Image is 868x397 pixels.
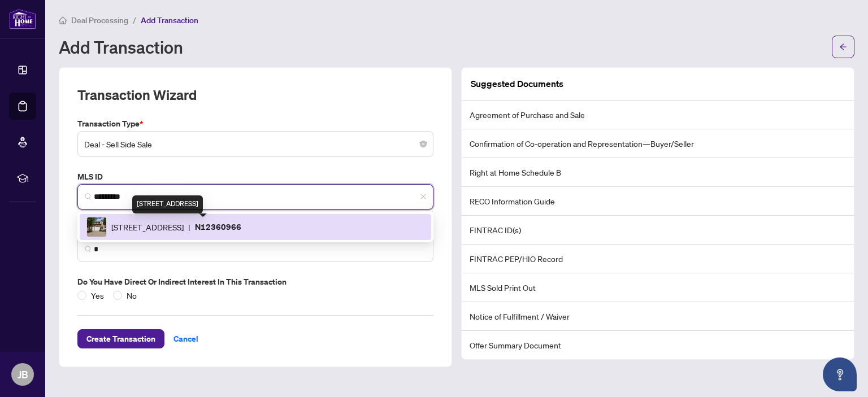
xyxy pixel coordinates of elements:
li: Offer Summary Document [462,331,854,359]
span: Deal - Sell Side Sale [84,133,427,155]
img: search_icon [85,193,92,200]
img: search_icon [85,246,92,252]
h2: Transaction Wizard [77,86,197,104]
p: N12360966 [195,220,241,233]
button: Create Transaction [77,329,164,348]
button: Open asap [823,357,857,391]
span: close-circle [420,141,427,147]
span: Deal Processing [71,15,128,25]
li: Right at Home Schedule B [462,158,854,187]
li: Notice of Fulfillment / Waiver [462,302,854,331]
label: MLS ID [77,171,433,183]
li: RECO Information Guide [462,187,854,216]
span: Create Transaction [86,330,155,348]
li: FINTRAC PEP/HIO Record [462,245,854,273]
span: Yes [86,289,108,302]
span: Cancel [173,330,198,348]
img: IMG-N12360966_1.jpg [87,217,106,237]
div: [STREET_ADDRESS] [132,195,203,213]
li: MLS Sold Print Out [462,273,854,302]
img: logo [9,8,36,29]
button: Cancel [164,329,207,348]
h1: Add Transaction [59,38,183,56]
span: No [122,289,141,302]
li: Agreement of Purchase and Sale [462,101,854,129]
article: Suggested Documents [471,77,563,91]
span: | [188,221,190,233]
li: FINTRAC ID(s) [462,216,854,245]
label: Transaction Type [77,117,433,130]
span: JB [18,367,28,382]
span: arrow-left [839,43,847,51]
label: Do you have direct or indirect interest in this transaction [77,276,433,288]
span: Add Transaction [141,15,198,25]
span: close [420,193,427,200]
span: [STREET_ADDRESS] [111,221,184,233]
li: / [133,14,136,27]
li: Confirmation of Co-operation and Representation—Buyer/Seller [462,129,854,158]
span: home [59,16,67,24]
